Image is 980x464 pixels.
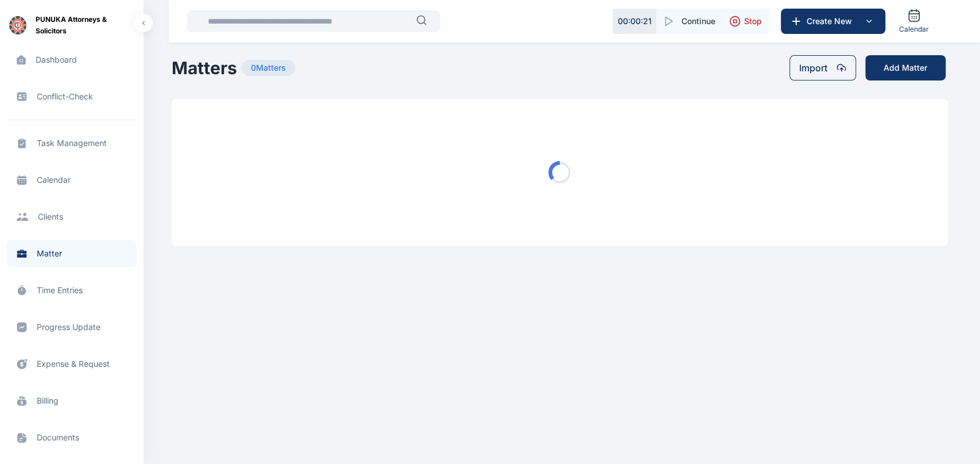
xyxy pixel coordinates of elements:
[781,9,885,34] button: Create New
[36,14,134,37] span: PUNUKA Attorneys & Solicitors
[7,83,137,110] a: conflict-check
[7,46,137,74] a: dashboard
[7,240,137,267] a: matter
[865,55,946,80] button: Add Matter
[722,9,769,34] button: Stop
[744,16,762,27] span: Stop
[656,9,722,34] button: Continue
[7,166,137,194] a: calendar
[7,203,137,231] a: clients
[789,55,856,80] button: Import
[7,277,137,304] a: time entries
[242,60,295,76] span: 0 Matters
[7,313,137,341] a: progress update
[7,387,137,415] a: billing
[618,16,652,27] p: 00 : 00 : 21
[172,57,237,78] h1: Matters
[7,350,137,378] a: expense & request
[894,4,933,39] a: Calendar
[802,16,862,27] span: Create New
[7,129,137,157] a: task management
[681,16,715,27] span: Continue
[899,25,929,34] span: Calendar
[7,424,137,451] a: documents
